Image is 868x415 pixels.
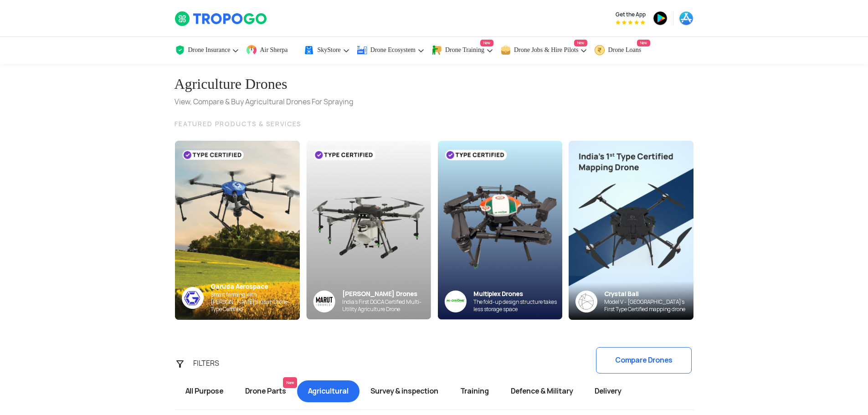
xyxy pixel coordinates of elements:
span: New [574,40,587,46]
span: Delivery [584,380,632,402]
div: Crystal Ball [604,290,693,298]
a: Drone Ecosystem [357,37,425,64]
div: View, Compare & Buy Agricultural Drones For Spraying [175,97,353,108]
div: FEATURED PRODUCTS & SERVICES [175,118,694,129]
img: Group%2036313.png [313,290,335,313]
img: ic_appstore.png [679,11,693,26]
button: Compare Drones [596,347,692,374]
img: ic_garuda_sky.png [182,287,204,309]
span: Drone Parts [234,380,297,402]
a: Drone LoansNew [594,37,650,64]
span: New [283,377,297,388]
a: Drone TrainingNew [431,37,493,64]
img: crystalball-logo-banner.png [575,291,597,313]
img: bg_garuda_sky.png [175,141,300,320]
div: India’s First DGCA Certified Multi-Utility Agriculture Drone [342,298,431,313]
span: Drone Loans [608,46,641,54]
a: SkyStore [303,37,349,64]
div: FILTERS [188,354,236,373]
span: SkyStore [317,46,340,54]
a: Drone Insurance [175,37,240,64]
div: [PERSON_NAME] Drones [342,290,431,298]
img: bg_multiplex_sky.png [437,141,562,320]
span: Drone Ecosystem [370,46,416,54]
div: The fold-up design structure takes less storage space [473,298,562,313]
img: ic_multiplex_sky.png [444,290,467,313]
img: bannerAdvertisement6.png [569,141,693,320]
img: bg_marut_sky.png [306,141,431,319]
span: Air Sherpa [260,46,288,54]
span: Get the App [616,11,646,18]
a: Drone Jobs & Hire PilotsNew [500,37,588,64]
img: App Raking [616,20,645,25]
div: Model V - [GEOGRAPHIC_DATA]’s First Type Certified mapping drone [604,298,693,313]
span: Drone Training [445,46,484,54]
div: Smart farming with [PERSON_NAME]’s Kisan Drone - Type Certified [211,291,300,313]
img: ic_playstore.png [653,11,668,26]
img: TropoGo Logo [175,11,268,26]
span: Survey & inspection [360,380,449,402]
span: Drone Jobs & Hire Pilots [514,46,579,54]
span: New [637,40,650,46]
div: Garuda Aerospace [211,282,300,291]
span: Training [449,380,500,402]
div: Multiplex Drones [473,290,562,298]
span: New [480,40,493,46]
span: Drone Insurance [188,46,231,54]
h1: Agriculture Drones [175,71,353,97]
a: Air Sherpa [246,37,297,64]
span: Agricultural [297,380,360,402]
span: Defence & Military [500,380,584,402]
span: All Purpose [175,380,234,402]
